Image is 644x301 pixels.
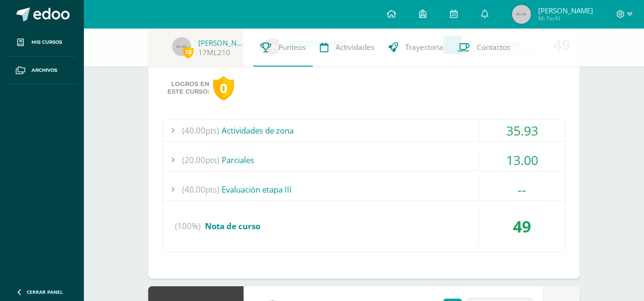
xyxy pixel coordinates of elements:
[381,29,450,67] a: Trayectoria
[8,29,76,57] a: Mis cursos
[538,6,593,15] span: [PERSON_NAME]
[198,38,246,48] a: [PERSON_NAME]
[182,120,219,141] span: (40.00pts)
[278,42,306,52] span: Punteos
[479,149,565,171] div: 13.00
[167,80,209,96] span: Logros en este curso:
[336,42,374,52] span: Actividades
[479,120,565,141] div: 35.93
[538,14,593,22] span: Mi Perfil
[31,67,57,74] span: Archivos
[512,5,531,24] img: 45x45
[8,57,76,85] a: Archivos
[479,179,565,200] div: --
[163,149,565,171] div: Parciales
[31,39,62,46] span: Mis cursos
[253,29,313,67] a: Punteos
[313,29,381,67] a: Actividades
[183,46,194,58] span: 10
[198,48,230,58] a: 17ML210
[172,37,191,56] img: 45x45
[182,149,219,171] span: (20.00pts)
[205,221,260,232] span: Nota de curso
[213,76,234,100] div: 0
[175,208,201,244] span: (100%)
[163,120,565,141] div: Actividades de zona
[182,179,219,200] span: (40.00pts)
[450,29,517,67] a: Contactos
[405,42,443,52] span: Trayectoria
[163,179,565,200] div: Evaluación etapa III
[477,42,510,52] span: Contactos
[479,208,565,244] div: 49
[27,289,63,295] span: Cerrar panel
